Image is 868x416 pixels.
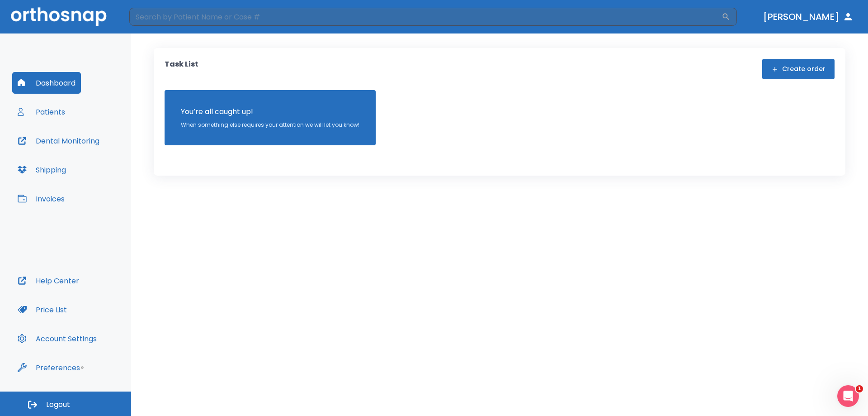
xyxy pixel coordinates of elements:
[12,72,81,94] button: Dashboard
[46,400,70,410] span: Logout
[12,270,85,292] button: Help Center
[759,9,857,25] button: [PERSON_NAME]
[11,7,107,26] img: Orthosnap
[856,385,863,392] span: 1
[78,363,86,372] div: Tooltip anchor
[12,159,71,181] button: Shipping
[165,59,198,79] p: Task List
[181,106,359,117] p: You’re all caught up!
[12,101,71,123] button: Patients
[12,328,102,349] button: Account Settings
[12,188,70,210] button: Invoices
[762,59,835,79] button: Create order
[12,130,105,152] button: Dental Monitoring
[837,385,859,407] iframe: Intercom live chat
[129,8,722,26] input: Search by Patient Name or Case #
[12,357,85,378] button: Preferences
[12,299,72,320] button: Price List
[181,121,359,129] p: When something else requires your attention we will let you know!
